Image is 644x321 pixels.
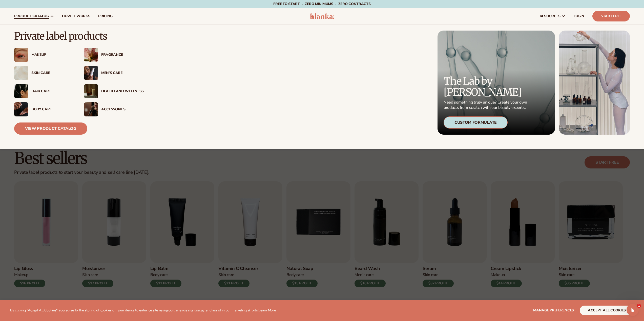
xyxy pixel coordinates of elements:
span: LOGIN [574,14,584,18]
p: The Lab by [PERSON_NAME] [444,76,529,98]
p: Need something truly unique? Create your own products from scratch with our beauty experts. [444,100,529,110]
a: Cream moisturizer swatch. Skin Care [14,66,74,80]
div: Hair Care [31,89,74,93]
img: Male holding moisturizer bottle. [84,66,98,80]
img: Female with glitter eye makeup. [14,48,28,62]
button: Manage preferences [533,306,574,315]
span: Free to start · ZERO minimums · ZERO contracts [273,2,370,6]
a: product catalog [10,8,58,24]
span: How It Works [62,14,90,18]
div: Fragrance [101,53,144,57]
div: Body Care [31,107,74,112]
p: Private label products [14,31,144,42]
div: Makeup [31,53,74,57]
a: Microscopic product formula. The Lab by [PERSON_NAME] Need something truly unique? Create your ow... [438,31,555,135]
img: Male hand applying moisturizer. [14,102,28,116]
a: Female with glitter eye makeup. Makeup [14,48,74,62]
p: By clicking "Accept All Cookies", you agree to the storing of cookies on your device to enhance s... [10,308,276,313]
span: 1 [637,304,641,308]
div: Custom Formulate [444,116,508,129]
span: pricing [98,14,112,18]
a: How It Works [58,8,94,24]
img: Candles and incense on table. [84,84,98,98]
a: LOGIN [570,8,588,24]
div: Skin Care [31,71,74,75]
iframe: Intercom live chat [627,304,639,316]
a: View Product Catalog [14,122,87,135]
a: Female with makeup brush. Accessories [84,102,144,116]
span: resources [540,14,560,18]
span: Manage preferences [533,308,574,313]
div: Men’s Care [101,71,144,75]
div: Health And Wellness [101,89,144,93]
img: logo [310,13,334,19]
img: Female with makeup brush. [84,102,98,116]
button: accept all cookies [580,306,634,315]
a: pricing [94,8,116,24]
span: product catalog [14,14,49,18]
img: Cream moisturizer swatch. [14,66,28,80]
a: Learn More [258,308,276,313]
a: Male holding moisturizer bottle. Men’s Care [84,66,144,80]
a: Start Free [592,11,630,21]
img: Female in lab with equipment. [559,31,630,135]
div: Accessories [101,107,144,112]
a: Male hand applying moisturizer. Body Care [14,102,74,116]
img: Female hair pulled back with clips. [14,84,28,98]
a: Female hair pulled back with clips. Hair Care [14,84,74,98]
a: Candles and incense on table. Health And Wellness [84,84,144,98]
a: Pink blooming flower. Fragrance [84,48,144,62]
img: Pink blooming flower. [84,48,98,62]
a: resources [536,8,570,24]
